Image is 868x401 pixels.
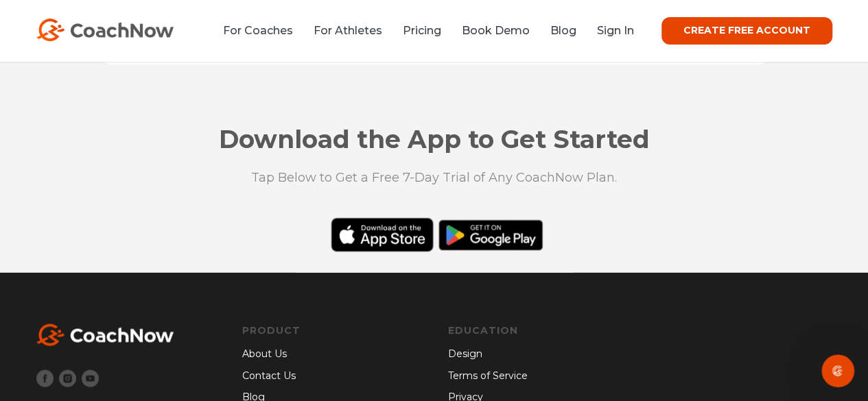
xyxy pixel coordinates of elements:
[242,324,301,337] a: Product
[448,368,626,383] a: Terms of Service
[296,210,573,252] img: Black Download CoachNow on the App Store Button
[219,124,650,154] span: Download the App to Get Started
[314,24,382,37] a: For Athletes
[32,309,60,319] span: Home
[597,24,634,37] a: Sign In
[661,17,832,45] a: CREATE FREE ACCOUNT
[110,309,163,319] span: Messages
[448,324,626,337] a: Education
[63,233,211,260] button: Send us a message
[102,6,176,29] h1: Messages
[218,309,239,319] span: Help
[448,346,626,361] a: Design
[36,369,54,387] img: Facebook
[242,346,301,361] a: About Us
[32,182,244,195] span: Messages from the team will be shown here
[223,24,293,37] a: For Coaches
[242,368,301,383] a: Contact Us
[183,275,274,330] button: Help
[91,151,183,168] h2: No messages
[59,369,76,387] img: Instagram
[105,169,764,186] p: Tap Below to Get a Free 7-Day Trial of Any CoachNow Plan.
[403,24,441,37] a: Pricing
[82,369,99,387] img: Youtube
[36,19,174,41] img: CoachNow Logo
[821,354,854,387] iframe: Intercom live chat
[241,5,266,30] div: Close
[91,275,183,330] button: Messages
[462,24,530,37] a: Book Demo
[36,324,174,345] img: White CoachNow Logo
[550,24,576,37] a: Blog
